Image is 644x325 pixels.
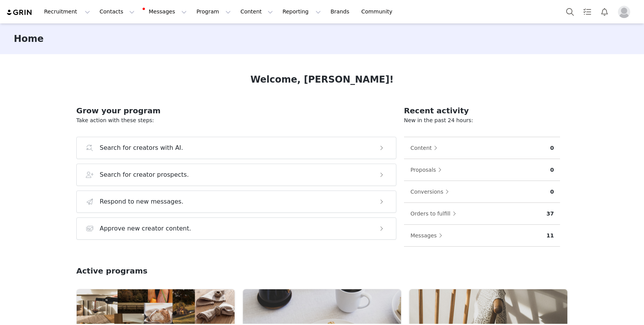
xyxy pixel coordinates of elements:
img: placeholder-profile.jpg [618,6,630,18]
button: Search for creators with AI. [76,137,396,159]
button: Conversions [410,186,453,198]
a: Community [357,3,401,20]
h3: Home [14,32,44,46]
button: Messages [410,229,447,242]
a: Tasks [579,3,596,20]
h3: Approve new creator content. [100,224,191,233]
button: Program [192,3,235,20]
button: Search for creator prospects. [76,164,396,186]
p: 0 [550,166,554,174]
a: Brands [326,3,356,20]
p: 37 [547,210,554,218]
h2: Grow your program [76,105,396,116]
img: grin logo [6,9,33,16]
button: Profile [613,6,638,18]
p: New in the past 24 hours: [404,116,560,124]
h3: Respond to new messages. [100,197,184,206]
h3: Search for creators with AI. [100,143,183,153]
h2: Recent activity [404,105,560,116]
button: Content [236,3,278,20]
button: Proposals [410,164,446,176]
p: 0 [550,144,554,152]
p: 0 [550,188,554,196]
h2: Active programs [76,265,148,277]
button: Reporting [278,3,325,20]
button: Approve new creator content. [76,217,396,240]
button: Notifications [596,3,613,20]
button: Content [410,142,442,154]
p: Take action with these steps: [76,116,396,124]
button: Orders to fulfill [410,207,460,220]
button: Contacts [95,3,139,20]
button: Respond to new messages. [76,191,396,213]
h3: Search for creator prospects. [100,170,189,179]
button: Search [562,3,578,20]
p: 11 [547,232,554,240]
button: Recruitment [39,3,95,20]
h1: Welcome, [PERSON_NAME]! [250,73,394,86]
button: Messages [140,3,191,20]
